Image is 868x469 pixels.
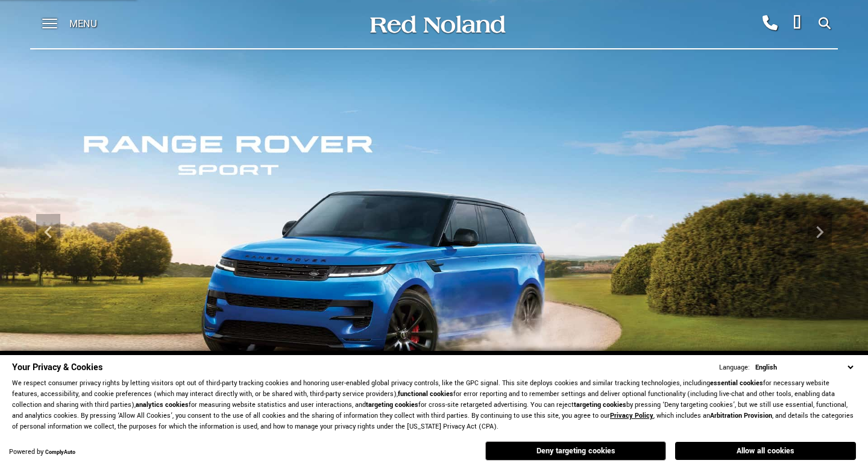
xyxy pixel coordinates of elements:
div: Powered by [9,449,75,456]
strong: essential cookies [710,379,763,388]
strong: targeting cookies [366,400,418,409]
strong: analytics cookies [136,400,189,409]
select: Language Select [752,362,856,373]
div: Next [808,214,832,250]
p: We respect consumer privacy rights by letting visitors opt out of third-party tracking cookies an... [12,378,856,432]
button: Allow all cookies [675,442,856,460]
div: Language: [719,364,750,371]
a: ComplyAuto [45,449,75,456]
div: Previous [36,214,60,250]
strong: targeting cookies [574,400,626,409]
button: Deny targeting cookies [485,441,666,461]
strong: functional cookies [398,389,453,398]
img: Red Noland Auto Group [368,14,506,35]
span: Your Privacy & Cookies [12,361,102,374]
strong: Arbitration Provision [710,411,772,420]
a: Privacy Policy [610,411,653,420]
